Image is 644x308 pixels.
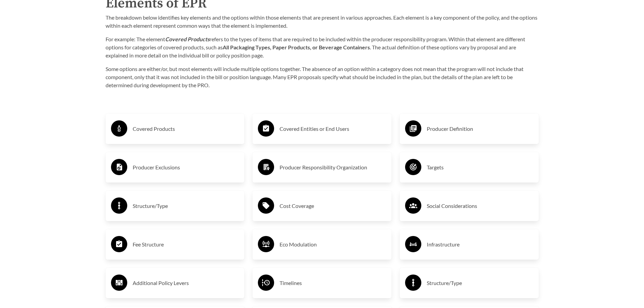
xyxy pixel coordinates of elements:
[280,162,386,173] h3: Producer Responsibility Organization
[133,239,239,250] h3: Fee Structure
[427,162,533,173] h3: Targets
[280,278,386,288] h3: Timelines
[280,239,386,250] h3: Eco Modulation
[133,200,239,211] h3: Structure/Type
[427,239,533,250] h3: Infrastructure
[106,35,539,60] p: For example: The element refers to the types of items that are required to be included within the...
[165,36,209,42] strong: Covered Products
[280,123,386,134] h3: Covered Entities or End Users
[427,200,533,211] h3: Social Considerations
[133,162,239,173] h3: Producer Exclusions
[427,278,533,288] h3: Structure/Type
[106,65,539,89] p: Some options are either/or, but most elements will include multiple options together. The absence...
[106,14,539,30] p: The breakdown below identifies key elements and the options within those elements that are presen...
[427,123,533,134] h3: Producer Definition
[280,200,386,211] h3: Cost Coverage
[223,44,370,50] strong: All Packaging Types, Paper Products, or Beverage Containers
[133,123,239,134] h3: Covered Products
[133,278,239,288] h3: Additional Policy Levers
